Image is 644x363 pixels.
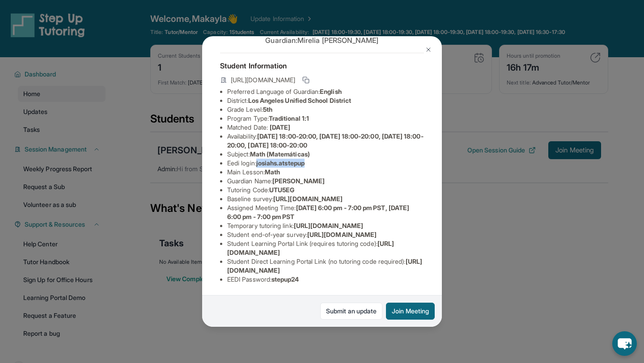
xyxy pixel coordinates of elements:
[231,76,295,84] span: [URL][DOMAIN_NAME]
[227,132,424,150] li: Availability:
[227,186,424,194] li: Tutoring Code :
[227,239,424,257] li: Student Learning Portal Link (requires tutoring code) :
[307,231,377,238] span: [URL][DOMAIN_NAME]
[227,177,424,186] li: Guardian Name :
[263,106,272,113] span: 5th
[250,150,310,158] span: Math (Matemáticas)
[227,105,424,114] li: Grade Level:
[227,203,424,221] li: Assigned Meeting Time :
[386,303,435,320] button: Join Meeting
[227,96,424,105] li: District:
[227,230,424,239] li: Student end-of-year survey :
[227,159,424,168] li: Eedi login :
[271,275,299,283] span: stepup24
[227,114,424,123] li: Program Type:
[227,150,424,159] li: Subject :
[265,168,280,176] span: Math
[227,204,409,220] span: [DATE] 6:00 pm - 7:00 pm PST, [DATE] 6:00 pm - 7:00 pm PST
[273,195,343,203] span: [URL][DOMAIN_NAME]
[294,222,363,229] span: [URL][DOMAIN_NAME]
[227,257,424,275] li: Student Direct Learning Portal Link (no tutoring code required) :
[270,123,290,131] span: [DATE]
[301,75,311,85] button: Copy link
[227,275,424,284] li: EEDI Password :
[227,87,424,96] li: Preferred Language of Guardian:
[269,114,309,122] span: Traditional 1:1
[612,331,637,356] button: chat-button
[220,60,424,71] h4: Student Information
[320,88,342,95] span: English
[425,46,432,53] img: Close Icon
[227,221,424,230] li: Temporary tutoring link :
[248,97,351,104] span: Los Angeles Unified School District
[220,35,424,46] p: Guardian: Mirelia [PERSON_NAME]
[227,194,424,203] li: Baseline survey :
[269,186,294,194] span: UTU5EG
[227,168,424,177] li: Main Lesson :
[227,132,424,149] span: [DATE] 18:00-20:00, [DATE] 18:00-20:00, [DATE] 18:00-20:00, [DATE] 18:00-20:00
[272,177,325,185] span: [PERSON_NAME]
[227,123,424,132] li: Matched Date:
[256,159,305,167] span: josiahs.atstepup
[320,303,382,320] a: Submit an update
